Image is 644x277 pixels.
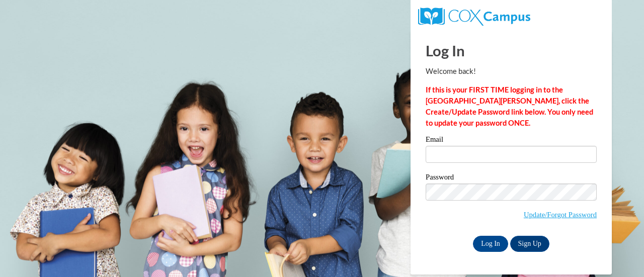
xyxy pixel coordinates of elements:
a: COX Campus [418,12,530,20]
h1: Log In [426,40,597,61]
input: Log In [473,236,508,252]
label: Password [426,173,597,183]
a: Update/Forgot Password [524,211,597,219]
label: Email [426,136,597,146]
p: Welcome back! [426,66,597,77]
a: Sign Up [510,236,549,252]
strong: If this is your FIRST TIME logging in to the [GEOGRAPHIC_DATA][PERSON_NAME], click the Create/Upd... [426,85,593,127]
img: COX Campus [418,8,530,26]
